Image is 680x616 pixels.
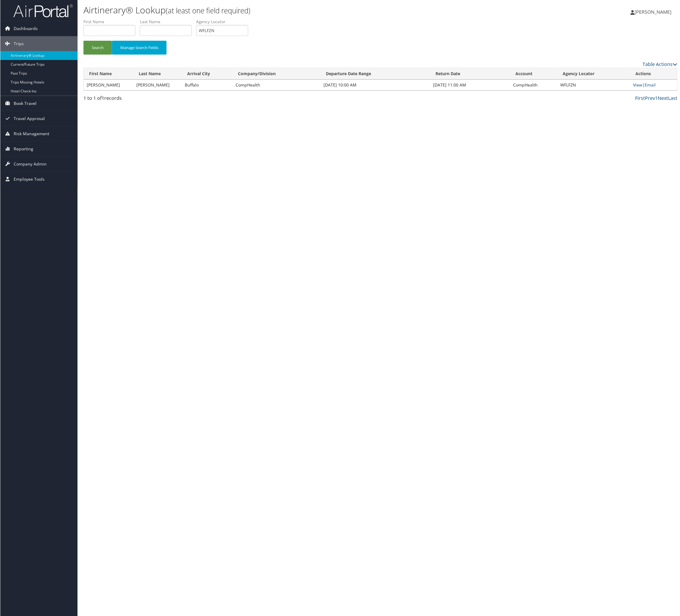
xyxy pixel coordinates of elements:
[645,95,655,101] a: Prev
[83,94,225,105] div: 1 to 1 of records
[510,68,557,80] th: Account: activate to sort column ascending
[13,126,49,141] span: Risk Management
[631,3,678,21] a: [PERSON_NAME]
[13,172,44,187] span: Employee Tools
[630,80,677,90] td: |
[133,68,182,80] th: Last Name: activate to sort column ascending
[196,19,253,25] label: Agency Locator
[13,157,46,171] span: Company Admin
[83,41,112,55] button: Search
[633,82,643,88] a: View
[635,95,645,101] a: First
[13,141,33,156] span: Reporting
[83,4,479,16] h1: Airtinerary® Lookup
[643,61,678,67] a: Table Actions
[101,95,104,101] span: 1
[430,80,510,90] td: [DATE] 11:00 AM
[233,68,321,80] th: Company/Division
[321,68,430,80] th: Departure Date Range: activate to sort column ascending
[112,41,166,55] button: Manage Search Fields
[13,111,45,126] span: Travel Approval
[83,19,140,25] label: First Name
[430,68,510,80] th: Return Date: activate to sort column ascending
[140,19,196,25] label: Last Name
[635,9,672,15] span: [PERSON_NAME]
[655,95,658,101] a: 1
[182,68,232,80] th: Arrival City: activate to sort column ascending
[13,36,23,51] span: Trips
[182,80,232,90] td: Buffalo
[630,68,677,80] th: Actions
[321,80,430,90] td: [DATE] 10:00 AM
[668,95,678,101] a: Last
[233,80,321,90] td: CompHealth
[13,4,72,18] img: airportal-logo.png
[645,82,656,88] a: Email
[83,68,133,80] th: First Name: activate to sort column ascending
[165,6,250,15] small: (at least one field required)
[658,95,668,101] a: Next
[13,21,37,36] span: Dashboards
[558,68,630,80] th: Agency Locator: activate to sort column ascending
[13,96,36,111] span: Book Travel
[133,80,182,90] td: [PERSON_NAME]
[510,80,557,90] td: CompHealth
[83,80,133,90] td: [PERSON_NAME]
[558,80,630,90] td: WFLFZN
